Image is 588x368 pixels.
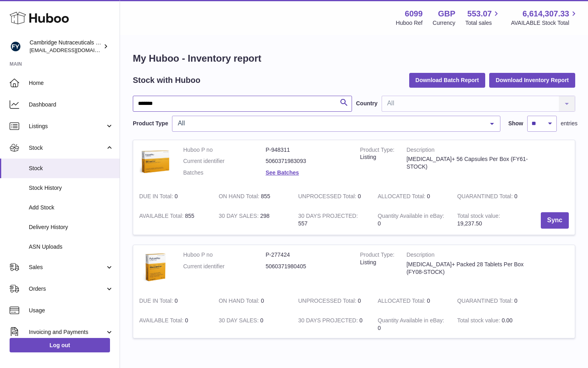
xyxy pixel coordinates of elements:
button: Download Inventory Report [489,73,575,87]
img: product image [139,251,171,283]
dd: 5060371983093 [266,157,348,165]
strong: ALLOCATED Total [378,193,427,201]
span: 553.07 [467,8,492,19]
strong: Product Type [360,251,394,260]
td: 0 [292,187,372,206]
span: 6,614,307.33 [522,8,569,19]
label: Product Type [133,120,168,127]
strong: Description [406,251,536,261]
td: 0 [292,311,372,338]
a: 553.07 Total sales [465,8,501,27]
span: listing [360,259,376,265]
span: Orders [29,285,105,293]
td: 0 [372,187,451,206]
div: [MEDICAL_DATA]+ 56 Capsules Per Box (FY61-STOCK) [406,155,536,171]
strong: 30 DAY SALES [219,213,260,221]
span: Add Stock [29,204,114,211]
span: Stock [29,165,114,172]
span: AVAILABLE Stock Total [511,19,578,27]
strong: DUE IN Total [139,298,174,306]
span: ASN Uploads [29,243,114,251]
span: Stock [29,144,105,152]
strong: QUARANTINED Total [457,298,514,306]
td: 855 [213,187,292,206]
span: Delivery History [29,223,114,231]
div: Cambridge Nutraceuticals Ltd [30,39,102,54]
h1: My Huboo - Inventory report [133,52,575,65]
span: 19,237.50 [457,220,482,227]
span: Stock History [29,184,114,192]
strong: ON HAND Total [219,193,261,201]
dt: Current identifier [183,157,266,165]
strong: Quantity Available in eBay [378,213,444,221]
strong: ON HAND Total [219,298,261,306]
span: Dashboard [29,101,114,109]
button: Sync [541,212,569,229]
span: 0 [514,298,518,304]
span: Listings [29,123,105,130]
dt: Huboo P no [183,251,266,259]
span: Home [29,79,114,87]
strong: AVAILABLE Total [139,317,185,326]
span: entries [561,120,578,127]
dt: Current identifier [183,263,266,270]
h2: Stock with Huboo [133,75,200,86]
span: All [176,119,484,127]
td: 0 [133,311,213,338]
strong: DUE IN Total [139,193,174,201]
strong: Description [406,146,536,156]
td: 0 [372,291,451,311]
span: Total sales [465,19,501,27]
div: Currency [433,19,456,27]
td: 855 [133,206,213,235]
a: See Batches [266,169,299,176]
a: 6,614,307.33 AVAILABLE Stock Total [511,8,578,27]
td: 0 [372,311,451,338]
td: 0 [133,291,213,311]
dd: P-277424 [266,251,348,259]
dt: Huboo P no [183,146,266,154]
td: 557 [292,206,372,235]
strong: 30 DAY SALES [219,317,260,326]
div: Huboo Ref [396,19,423,27]
img: huboo@camnutra.com [10,40,22,52]
strong: Total stock value [457,317,502,326]
label: Country [356,100,378,107]
dd: 5060371980405 [266,263,348,270]
strong: UNPROCESSED Total [298,298,358,306]
dt: Batches [183,169,266,177]
td: 0 [213,311,292,338]
td: 298 [213,206,292,235]
a: Log out [10,338,110,352]
span: [EMAIL_ADDRESS][DOMAIN_NAME] [30,47,118,53]
span: Invoicing and Payments [29,328,105,336]
span: 0.00 [502,317,512,324]
div: [MEDICAL_DATA]+ Packed 28 Tablets Per Box (FY08-STOCK) [406,261,536,276]
strong: UNPROCESSED Total [298,193,358,201]
span: listing [360,154,376,160]
dd: P-948311 [266,146,348,154]
strong: 30 DAYS PROJECTED [298,213,358,221]
strong: 6099 [405,8,423,19]
strong: ALLOCATED Total [378,298,427,306]
strong: Product Type [360,147,394,155]
td: 0 [372,206,451,235]
span: Usage [29,307,114,314]
td: 0 [213,291,292,311]
strong: Quantity Available in eBay [378,317,444,326]
span: Sales [29,263,105,271]
td: 0 [133,187,213,206]
strong: 30 DAYS PROJECTED [298,317,359,326]
strong: AVAILABLE Total [139,213,185,221]
button: Download Batch Report [409,73,486,87]
strong: GBP [438,8,455,19]
strong: Total stock value [457,213,500,221]
span: 0 [514,193,518,199]
strong: QUARANTINED Total [457,193,514,201]
label: Show [508,120,523,127]
td: 0 [292,291,372,311]
img: product image [139,146,171,178]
